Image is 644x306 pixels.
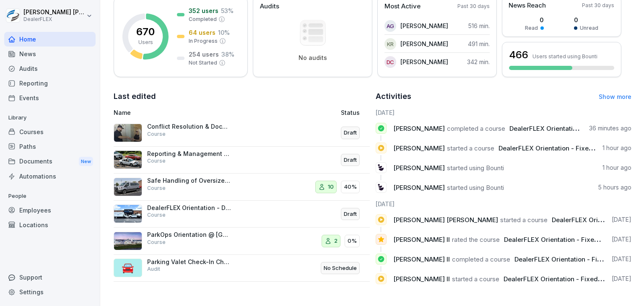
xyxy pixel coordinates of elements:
p: Course [147,239,166,246]
a: Paths [4,139,96,154]
p: 38 % [221,50,234,59]
p: 40% [344,183,357,191]
div: KR [384,38,396,50]
a: Events [4,91,96,105]
img: zk0x44riwstrlgqryo3l2fe3.png [114,124,142,142]
a: Home [4,32,96,47]
p: Users [138,39,153,46]
div: DC [384,56,396,68]
p: Name [114,108,271,117]
a: Reporting & Management of Claims (Supervisor)CourseDraft [114,147,370,174]
p: Past 30 days [582,2,614,9]
p: 🚘 [122,260,134,275]
p: [PERSON_NAME] [400,21,448,30]
p: Most Active [384,2,421,11]
p: 1 hour ago [602,163,631,172]
span: completed a course [447,124,505,132]
span: started using Bounti [447,164,504,172]
p: News Reach [509,1,546,10]
p: [DATE] [612,235,631,244]
p: Parking Valet Check-In Checklist [147,258,231,266]
p: Audits [260,2,279,11]
p: In Progress [189,37,218,45]
p: [DATE] [612,275,631,283]
a: DealerFLEX Orientation - Detail DivisionCourseDraft [114,201,370,228]
span: completed a course [452,255,510,263]
p: 352 users [189,6,218,15]
p: DealerFLEX Orientation - Detail Division [147,204,231,212]
span: started a course [500,216,548,224]
p: Draft [344,156,357,164]
div: Settings [4,285,96,299]
p: 1 hour ago [602,144,631,152]
a: Show more [599,93,631,100]
p: People [4,189,96,203]
p: 5 hours ago [598,183,631,192]
div: Support [4,270,96,285]
p: Completed [189,16,217,23]
div: AG [384,20,396,32]
a: 🚘Parking Valet Check-In ChecklistAuditNo Schedule [114,255,370,282]
p: 10 [328,183,334,191]
span: [PERSON_NAME] II [393,255,450,263]
p: [DATE] [612,215,631,224]
span: [PERSON_NAME] [393,164,445,172]
span: [PERSON_NAME] II [393,236,450,244]
a: Employees [4,203,96,218]
p: Not Started [189,59,217,67]
p: No audits [299,54,327,62]
p: Course [147,130,166,138]
a: News [4,47,96,61]
span: [PERSON_NAME] II [393,275,450,283]
p: 670 [136,27,155,37]
p: Audit [147,265,160,273]
a: Courses [4,124,96,139]
p: Course [147,157,166,165]
div: Documents [4,154,96,169]
p: Safe Handling of Oversized Vehicles [147,177,231,184]
p: 516 min. [468,21,490,30]
a: ParkOps Orientation @ [GEOGRAPHIC_DATA]Course20% [114,228,370,255]
span: [PERSON_NAME] [393,144,445,152]
a: Conflict Resolution & Documentation (Supervisor)CourseDraft [114,119,370,147]
p: Unread [580,24,598,32]
h6: [DATE] [376,200,632,208]
p: 10 % [218,28,230,37]
a: Safe Handling of Oversized VehiclesCourse1040% [114,174,370,201]
p: Course [147,184,166,192]
h2: Last edited [114,91,370,102]
p: [PERSON_NAME] [400,57,448,66]
p: Draft [344,129,357,137]
p: Read [525,24,538,32]
span: started a course [447,144,494,152]
p: Past 30 days [457,3,490,10]
a: Automations [4,169,96,184]
p: Status [341,108,360,117]
p: 53 % [221,6,234,15]
div: Reporting [4,76,96,91]
p: 491 min. [468,39,490,48]
span: rated the course [452,236,500,244]
span: started using Bounti [447,184,504,192]
a: DocumentsNew [4,154,96,169]
img: mk82rbguh2ncxwxcf8nh6q1f.png [114,150,142,169]
a: Audits [4,61,96,76]
p: Draft [344,210,357,218]
p: 0% [348,237,357,245]
h6: [DATE] [376,108,632,117]
div: New [79,157,93,166]
img: iylp24rw87ejcq0bh277qvmh.png [114,205,142,223]
span: started a course [452,275,499,283]
p: Course [147,211,166,219]
span: [PERSON_NAME] [PERSON_NAME] [393,216,498,224]
p: 0 [574,16,598,24]
p: 342 min. [467,57,490,66]
p: Conflict Resolution & Documentation (Supervisor) [147,123,231,130]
